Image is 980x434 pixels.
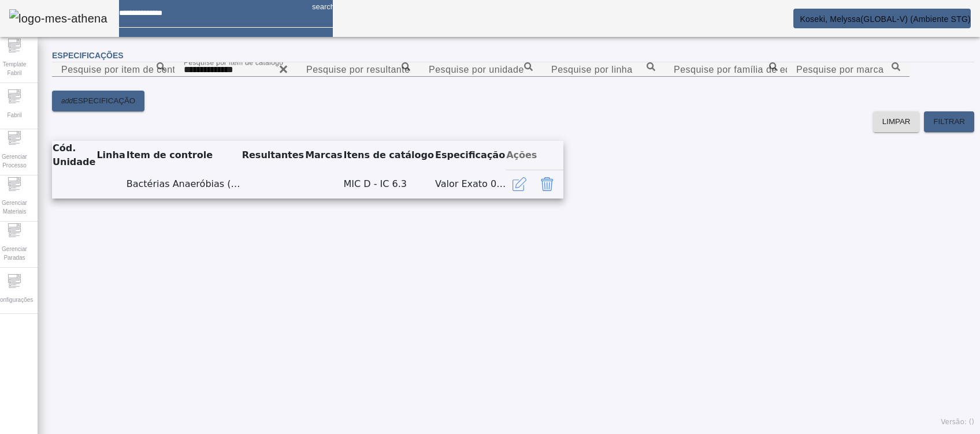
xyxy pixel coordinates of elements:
[126,170,242,199] td: Bactérias Anaeróbias (NBB-A) - Assepsia linha de recolha
[52,51,124,60] span: Especificações
[343,141,435,170] th: Itens de catálogo
[184,58,283,66] mat-label: Pesquise por item de catálogo
[305,141,343,170] th: Marcas
[674,63,778,77] input: Number
[533,170,561,198] button: Delete
[429,65,524,74] mat-label: Pesquise por unidade
[61,63,165,77] input: Number
[800,14,971,24] span: Koseki, Melyssa(GLOBAL-V) (Ambiente STG)
[506,141,563,170] th: Ações
[882,116,911,128] span: LIMPAR
[924,111,974,132] button: FILTRAR
[343,170,435,199] td: MIC D - IC 6.3
[184,63,288,77] input: Number
[61,65,192,74] mat-label: Pesquise por item de controle
[3,107,25,123] span: Fabril
[96,141,125,170] th: Linha
[551,63,655,77] input: Number
[435,170,506,199] td: Valor Exato 0,0000
[941,418,974,426] span: Versão: ()
[873,111,920,132] button: LIMPAR
[9,9,107,28] img: logo-mes-athena
[796,65,884,74] mat-label: Pesquise por marca
[796,63,900,77] input: Number
[429,63,533,77] input: Number
[306,65,410,74] mat-label: Pesquise por resultante
[52,141,96,170] th: Cód. Unidade
[242,141,305,170] th: Resultantes
[73,95,135,107] span: ESPECIFICAÇÃO
[933,116,965,128] span: FILTRAR
[674,65,837,74] mat-label: Pesquise por família de equipamento
[306,63,410,77] input: Number
[435,141,506,170] th: Especificação
[551,65,633,74] mat-label: Pesquise por linha
[52,91,144,111] button: addESPECIFICAÇÃO
[126,141,242,170] th: Item de controle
